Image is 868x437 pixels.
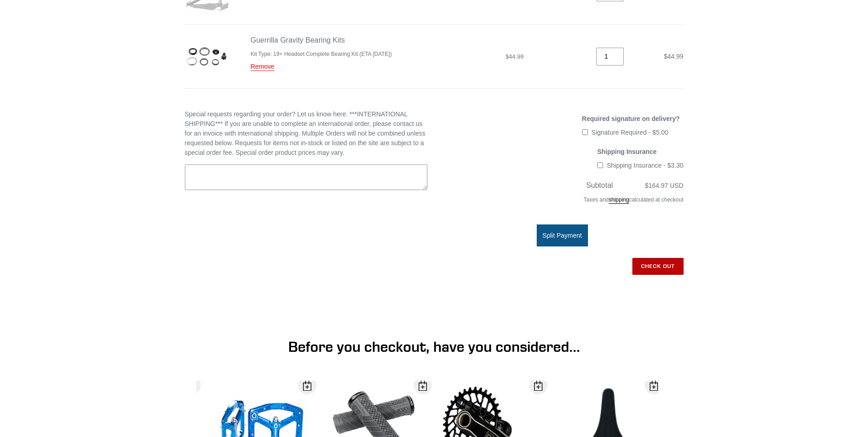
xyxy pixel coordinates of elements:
a: Guerrilla Gravity Bearing Kits [251,36,345,44]
input: Signature Required - $5.00 [582,129,588,135]
a: shipping [609,197,629,204]
iframe: PayPal-paypal [441,292,684,312]
span: Signature Required - $5.00 [592,129,669,136]
input: Shipping Insurance - $3.30 [597,162,603,168]
a: Remove Guerrilla Gravity Bearing Kits - 19+ Headset Complete Bearing Kit (ETA 9/30/25) [251,63,275,71]
label: Special requests regarding your order? Let us know here. ***INTERNATIONAL SHIPPING*** If you are ... [185,109,427,158]
span: Subtotal [586,181,613,189]
li: Kit Type: 19+ Headset Complete Bearing Kit (ETA [DATE]) [251,50,392,58]
button: Split Payment [537,224,588,246]
input: Check out [632,258,684,274]
span: Required signature on delivery? [582,115,680,122]
span: Shipping Insurance - $3.30 [607,162,683,169]
div: Taxes and calculated at checkout [441,191,684,213]
span: Split Payment [542,232,582,239]
span: $44.99 [664,53,684,60]
span: $44.99 [506,53,524,60]
span: Shipping Insurance [597,148,657,155]
span: $164.97 USD [645,182,683,189]
ul: Product details [251,48,392,58]
img: Guerrilla Gravity Bearing Kits [185,35,228,78]
h1: Before you checkout, have you considered... [210,338,658,355]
